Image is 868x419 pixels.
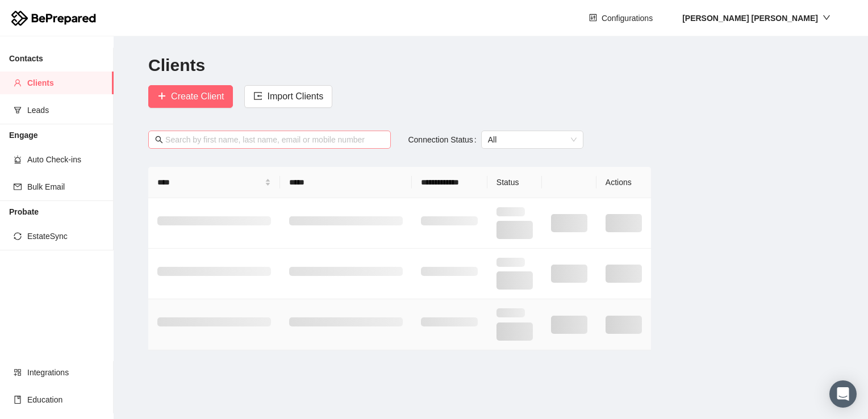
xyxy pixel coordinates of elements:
h2: Clients [148,54,833,77]
button: controlConfigurations [580,9,662,27]
span: import [253,91,262,102]
th: Status [487,167,542,198]
span: Configurations [602,12,653,24]
strong: Contacts [9,54,43,63]
th: Actions [596,167,651,198]
th: Name [148,167,280,198]
strong: Engage [9,131,38,140]
span: book [14,396,22,404]
span: down [823,14,831,22]
span: search [155,136,163,144]
span: control [589,14,597,23]
div: Open Intercom Messenger [829,380,857,408]
span: funnel-plot [14,106,22,114]
button: importImport Clients [244,85,332,108]
span: All [488,131,577,148]
span: plus [157,91,166,102]
span: Create Client [171,89,224,103]
span: Import Clients [267,89,323,103]
label: Connection Status [408,131,481,149]
span: Clients [27,72,105,94]
input: Search by first name, last name, email or mobile number [165,133,384,146]
span: Auto Check-ins [27,148,105,171]
strong: [PERSON_NAME] [PERSON_NAME] [682,14,818,23]
button: [PERSON_NAME] [PERSON_NAME] [673,9,840,27]
strong: Probate [9,207,39,216]
span: sync [14,232,22,240]
span: Education [27,388,105,411]
span: Bulk Email [27,175,105,198]
span: EstateSync [27,225,105,248]
span: Integrations [27,361,105,384]
button: plusCreate Client [148,85,233,108]
span: alert [14,156,22,164]
span: mail [14,183,22,191]
span: Leads [27,99,105,121]
span: appstore-add [14,368,22,376]
span: user [14,79,22,87]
